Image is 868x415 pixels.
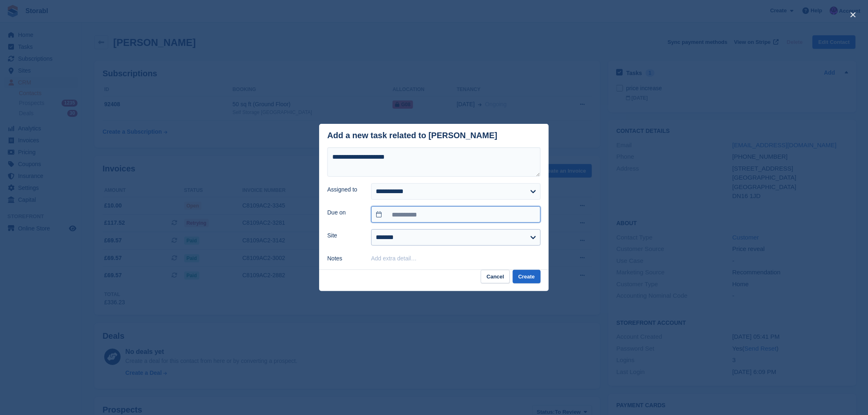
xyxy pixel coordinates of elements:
[327,185,361,194] label: Assigned to
[847,8,860,21] button: close
[513,270,541,283] button: Create
[327,208,361,217] label: Due on
[327,131,498,140] div: Add a new task related to [PERSON_NAME]
[327,231,361,240] label: Site
[371,255,417,262] button: Add extra detail…
[481,270,510,283] button: Cancel
[327,254,361,263] label: Notes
